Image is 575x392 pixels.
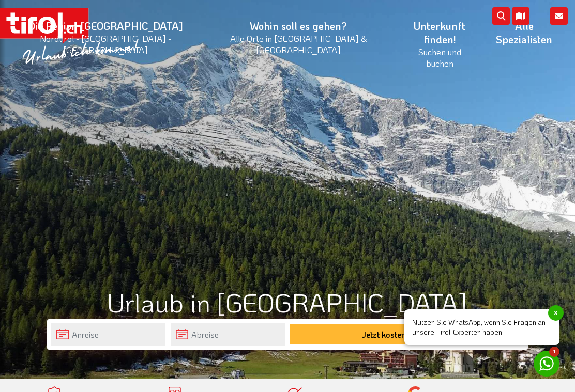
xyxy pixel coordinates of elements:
small: Suchen und buchen [408,46,471,69]
span: 1 [549,347,559,357]
span: x [548,305,564,321]
i: Kontakt [550,7,568,25]
a: Wohin soll es gehen?Alle Orte in [GEOGRAPHIC_DATA] & [GEOGRAPHIC_DATA] [201,8,396,67]
a: Alle Spezialisten [483,8,565,57]
small: Alle Orte in [GEOGRAPHIC_DATA] & [GEOGRAPHIC_DATA] [214,33,384,55]
button: Jetzt kostenlos anfragen [290,324,524,344]
input: Abreise [171,323,285,346]
a: Die Region [GEOGRAPHIC_DATA]Nordtirol - [GEOGRAPHIC_DATA] - [GEOGRAPHIC_DATA] [10,8,201,67]
input: Anreise [51,323,165,346]
a: Unterkunft finden!Suchen und buchen [396,8,483,80]
h1: Urlaub in [GEOGRAPHIC_DATA] [47,288,528,317]
i: Karte öffnen [512,7,529,25]
a: 1 Nutzen Sie WhatsApp, wenn Sie Fragen an unsere Tirol-Experten habenx [534,351,559,377]
span: Nutzen Sie WhatsApp, wenn Sie Fragen an unsere Tirol-Experten haben [404,309,559,345]
small: Nordtirol - [GEOGRAPHIC_DATA] - [GEOGRAPHIC_DATA] [23,33,189,55]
